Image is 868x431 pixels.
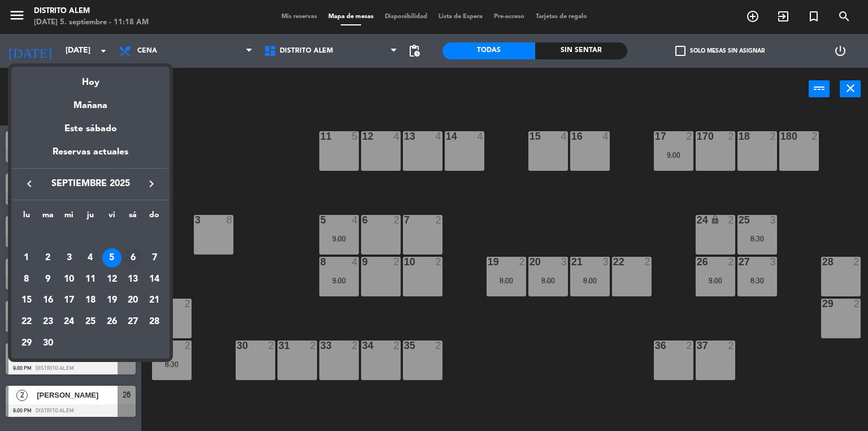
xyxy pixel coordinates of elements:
td: 12 de septiembre de 2025 [101,269,123,290]
td: 13 de septiembre de 2025 [123,269,144,290]
div: 8 [17,270,36,289]
button: keyboard_arrow_right [141,176,162,191]
td: 25 de septiembre de 2025 [80,311,101,333]
td: SEP. [16,226,165,247]
td: 4 de septiembre de 2025 [80,247,101,269]
div: Hoy [11,67,170,90]
i: keyboard_arrow_right [145,177,158,191]
div: 11 [81,270,100,289]
td: 14 de septiembre de 2025 [144,269,165,290]
th: jueves [80,209,101,226]
td: 6 de septiembre de 2025 [123,247,144,269]
td: 11 de septiembre de 2025 [80,269,101,290]
td: 9 de septiembre de 2025 [37,269,59,290]
td: 19 de septiembre de 2025 [101,290,123,311]
div: 4 [81,248,100,268]
td: 30 de septiembre de 2025 [37,333,59,354]
div: 19 [102,291,121,310]
th: sábado [123,209,144,226]
div: 29 [17,334,36,353]
div: 28 [145,312,164,331]
button: keyboard_arrow_left [19,176,40,191]
td: 3 de septiembre de 2025 [58,247,80,269]
div: 20 [123,291,142,310]
th: domingo [144,209,165,226]
div: 16 [38,291,58,310]
div: 1 [17,248,36,268]
div: Este sábado [11,113,170,145]
div: 12 [102,270,121,289]
th: miércoles [58,209,80,226]
td: 28 de septiembre de 2025 [144,311,165,333]
div: 27 [123,312,142,331]
div: 5 [102,248,121,268]
div: 9 [38,270,58,289]
div: Mañana [11,90,170,113]
div: 17 [59,291,79,310]
td: 22 de septiembre de 2025 [16,311,37,333]
td: 26 de septiembre de 2025 [101,311,123,333]
td: 16 de septiembre de 2025 [37,290,59,311]
td: 21 de septiembre de 2025 [144,290,165,311]
i: keyboard_arrow_left [23,177,36,191]
th: viernes [101,209,123,226]
div: 10 [59,270,79,289]
td: 27 de septiembre de 2025 [123,311,144,333]
div: 7 [145,248,164,268]
div: 2 [38,248,58,268]
td: 15 de septiembre de 2025 [16,290,37,311]
span: septiembre 2025 [40,176,141,191]
div: 22 [17,312,36,331]
td: 10 de septiembre de 2025 [58,269,80,290]
div: 13 [123,270,142,289]
div: Reservas actuales [11,145,170,168]
th: lunes [16,209,37,226]
div: 6 [123,248,142,268]
td: 17 de septiembre de 2025 [58,290,80,311]
div: 25 [81,312,100,331]
div: 30 [38,334,58,353]
td: 23 de septiembre de 2025 [37,311,59,333]
td: 24 de septiembre de 2025 [58,311,80,333]
div: 3 [59,248,79,268]
div: 26 [102,312,121,331]
div: 18 [81,291,100,310]
td: 20 de septiembre de 2025 [123,290,144,311]
div: 21 [145,291,164,310]
div: 14 [145,270,164,289]
td: 1 de septiembre de 2025 [16,247,37,269]
td: 5 de septiembre de 2025 [101,247,123,269]
div: 15 [17,291,36,310]
th: martes [37,209,59,226]
td: 2 de septiembre de 2025 [37,247,59,269]
td: 7 de septiembre de 2025 [144,247,165,269]
td: 18 de septiembre de 2025 [80,290,101,311]
div: 23 [38,312,58,331]
td: 29 de septiembre de 2025 [16,333,37,354]
div: 24 [59,312,79,331]
td: 8 de septiembre de 2025 [16,269,37,290]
